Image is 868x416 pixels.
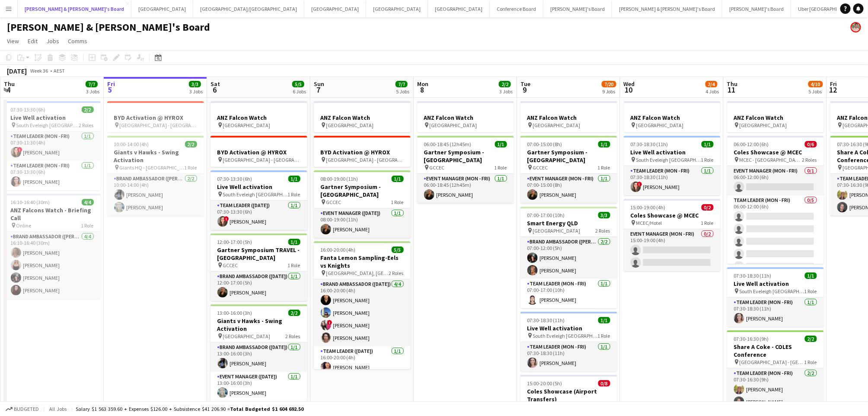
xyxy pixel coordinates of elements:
[304,0,366,17] button: [GEOGRAPHIC_DATA]
[722,0,791,17] button: [PERSON_NAME]'s Board
[131,0,193,17] button: [GEOGRAPHIC_DATA]
[543,0,612,17] button: [PERSON_NAME]'s Board
[18,0,131,17] button: [PERSON_NAME] & [PERSON_NAME]'s Board
[612,0,722,17] button: [PERSON_NAME] & [PERSON_NAME]'s Board
[76,406,303,412] div: Salary $1 563 359.60 + Expenses $126.00 + Subsistence $41 206.90 =
[366,0,428,17] button: [GEOGRAPHIC_DATA]
[193,0,304,17] button: [GEOGRAPHIC_DATA]/[GEOGRAPHIC_DATA]
[428,0,490,17] button: [GEOGRAPHIC_DATA]
[230,406,303,412] span: Total Budgeted $1 604 692.50
[48,406,68,412] span: All jobs
[4,404,40,414] button: Budgeted
[851,22,861,32] app-user-avatar: Arrence Torres
[490,0,543,17] button: Conference Board
[791,0,864,17] button: Uber [GEOGRAPHIC_DATA]
[14,406,39,412] span: Budgeted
